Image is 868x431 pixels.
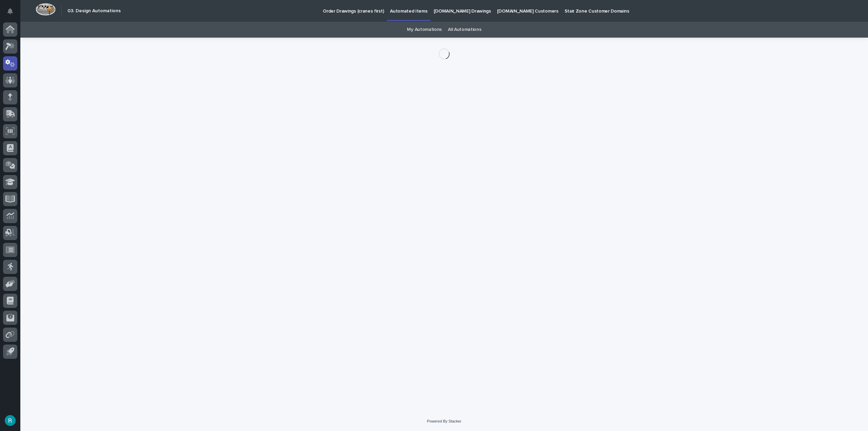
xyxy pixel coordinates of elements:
[3,4,17,18] button: Notifications
[3,413,17,428] button: users-avatar
[407,22,442,38] a: My Automations
[427,419,461,423] a: Powered By Stacker
[36,3,56,16] img: Workspace Logo
[8,8,17,19] div: Notifications
[448,22,481,38] a: All Automations
[67,8,121,14] h2: 03. Design Automations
